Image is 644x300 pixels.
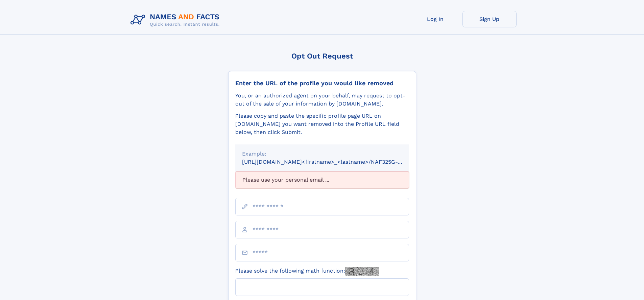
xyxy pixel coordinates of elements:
div: Opt Out Request [228,52,416,60]
div: Example: [242,150,402,158]
small: [URL][DOMAIN_NAME]<firstname>_<lastname>/NAF325G-xxxxxxxx [242,159,422,165]
div: You, or an authorized agent on your behalf, may request to opt-out of the sale of your informatio... [235,92,409,108]
a: Log In [408,11,462,27]
div: Please copy and paste the specific profile page URL on [DOMAIN_NAME] you want removed into the Pr... [235,112,409,136]
div: Please use your personal email ... [235,171,409,188]
a: Sign Up [462,11,517,27]
img: Logo Names and Facts [128,11,225,29]
label: Please solve the following math function: [235,267,379,276]
div: Enter the URL of the profile you would like removed [235,79,409,87]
